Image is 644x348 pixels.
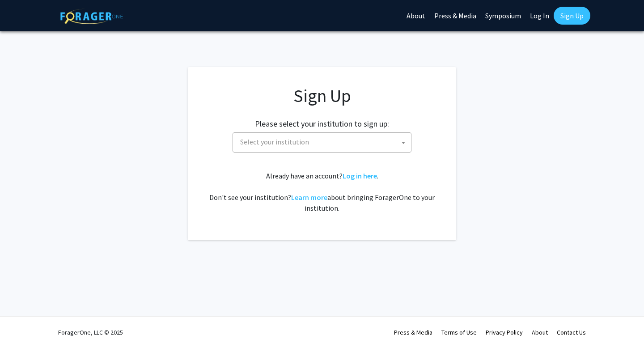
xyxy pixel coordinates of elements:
[532,328,548,336] a: About
[206,170,438,213] div: Already have an account? . Don't see your institution? about bringing ForagerOne to your institut...
[58,317,123,348] div: ForagerOne, LLC © 2025
[233,132,411,153] span: Select your institution
[60,8,123,24] img: ForagerOne Logo
[237,133,411,151] span: Select your institution
[486,328,523,336] a: Privacy Policy
[557,328,586,336] a: Contact Us
[206,85,438,106] h1: Sign Up
[441,328,477,336] a: Terms of Use
[255,119,389,129] h2: Please select your institution to sign up:
[240,137,309,146] span: Select your institution
[554,7,590,25] a: Sign Up
[394,328,432,336] a: Press & Media
[343,171,377,180] a: Log in here
[291,193,327,202] a: Learn more about bringing ForagerOne to your institution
